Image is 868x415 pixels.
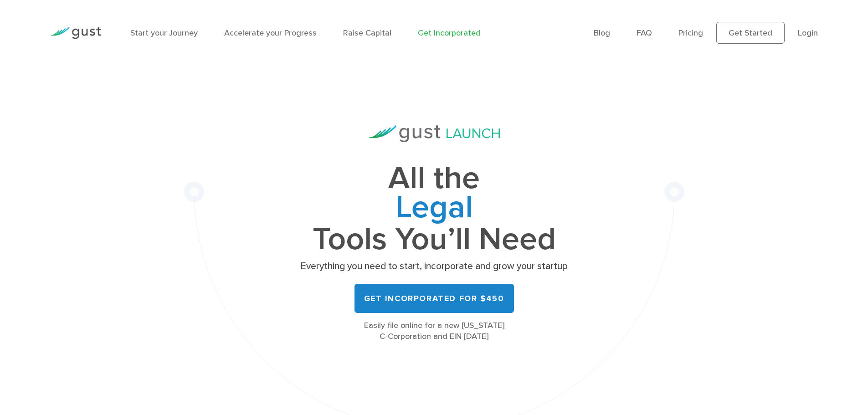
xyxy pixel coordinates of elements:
[637,28,652,38] a: FAQ
[130,28,198,38] a: Start your Journey
[418,28,481,38] a: Get Incorporated
[798,28,818,38] a: Login
[716,22,785,44] a: Get Started
[50,27,101,39] img: Gust Logo
[594,28,610,38] a: Blog
[678,28,703,38] a: Pricing
[298,164,571,254] h1: All the Tools You’ll Need
[298,193,571,225] span: Legal
[354,284,514,313] a: Get Incorporated for $450
[298,260,571,273] p: Everything you need to start, incorporate and grow your startup
[298,320,571,342] div: Easily file online for a new [US_STATE] C-Corporation and EIN [DATE]
[224,28,317,38] a: Accelerate your Progress
[343,28,391,38] a: Raise Capital
[369,125,500,142] img: Gust Launch Logo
